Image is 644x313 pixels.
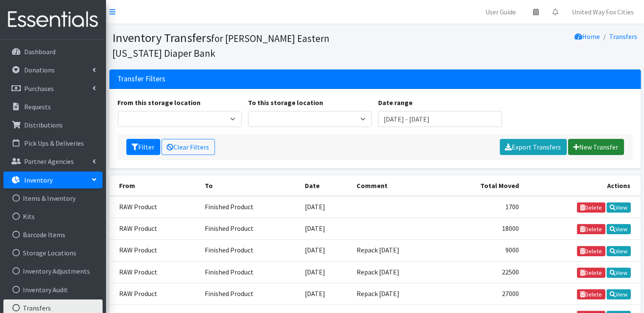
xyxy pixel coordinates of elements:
[300,218,351,240] td: [DATE]
[24,157,74,166] p: Partner Agencies
[3,80,103,97] a: Purchases
[3,43,103,60] a: Dashboard
[248,97,323,108] label: To this storage location
[441,175,524,196] th: Total Moved
[24,84,54,93] p: Purchases
[3,6,103,34] img: HumanEssentials
[113,32,330,59] small: for [PERSON_NAME] Eastern [US_STATE] Diaper Bank
[3,244,103,261] a: Storage Locations
[577,202,605,213] a: Delete
[500,139,567,155] a: Export Transfers
[300,175,351,196] th: Date
[3,116,103,133] a: Distributions
[200,261,300,283] td: Finished Product
[200,175,300,196] th: To
[300,283,351,305] td: [DATE]
[200,240,300,261] td: Finished Product
[577,268,605,278] a: Delete
[24,121,63,129] p: Distributions
[577,289,605,299] a: Delete
[3,61,103,78] a: Donations
[109,196,200,218] td: RAW Product
[568,139,624,155] a: New Transfer
[479,3,523,20] a: User Guide
[109,283,200,305] td: RAW Product
[3,226,103,243] a: Barcode Items
[607,268,631,278] a: View
[351,261,441,283] td: Repack [DATE]
[441,261,524,283] td: 22500
[3,281,103,298] a: Inventory Audit
[109,175,200,196] th: From
[126,139,160,155] button: Filter
[109,261,200,283] td: RAW Product
[607,246,631,256] a: View
[200,196,300,218] td: Finished Product
[3,263,103,280] a: Inventory Adjustments
[565,3,641,20] a: United Way Fox Cities
[118,75,166,83] h3: Transfer Filters
[575,32,600,41] a: Home
[118,97,201,108] label: From this storage location
[351,175,441,196] th: Comment
[577,224,605,234] a: Delete
[3,190,103,207] a: Items & Inventory
[162,139,215,155] a: Clear Filters
[607,289,631,299] a: View
[441,240,524,261] td: 9000
[378,111,502,127] input: January 1, 2011 - December 31, 2011
[113,30,372,60] h1: Inventory Transfers
[24,176,53,184] p: Inventory
[351,283,441,305] td: Repack [DATE]
[300,240,351,261] td: [DATE]
[200,218,300,240] td: Finished Product
[3,208,103,225] a: Kits
[607,224,631,234] a: View
[607,202,631,213] a: View
[577,246,605,256] a: Delete
[3,98,103,115] a: Requests
[351,240,441,261] td: Repack [DATE]
[300,196,351,218] td: [DATE]
[109,218,200,240] td: RAW Product
[3,153,103,170] a: Partner Agencies
[524,175,641,196] th: Actions
[24,66,55,74] p: Donations
[3,135,103,152] a: Pick Ups & Deliveries
[109,240,200,261] td: RAW Product
[24,139,84,147] p: Pick Ups & Deliveries
[610,32,638,41] a: Transfers
[24,102,51,111] p: Requests
[441,196,524,218] td: 1700
[200,283,300,305] td: Finished Product
[24,47,56,56] p: Dashboard
[441,218,524,240] td: 18000
[378,97,413,108] label: Date range
[441,283,524,305] td: 27000
[3,172,103,188] a: Inventory
[300,261,351,283] td: [DATE]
